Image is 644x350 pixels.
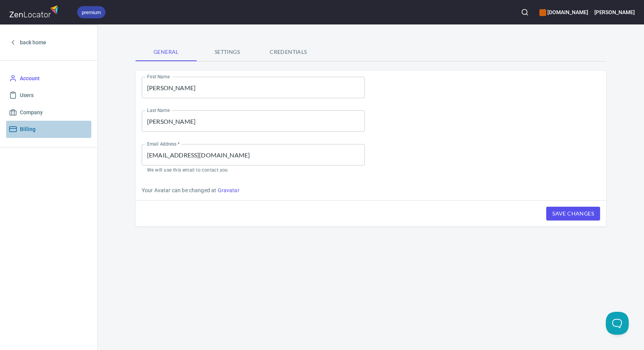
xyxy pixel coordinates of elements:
a: Account [6,70,91,87]
span: Users [20,91,34,100]
p: Your Avatar can be changed at [142,186,365,194]
a: Billing [6,121,91,138]
a: Gravatar [218,187,239,193]
a: Company [6,104,91,121]
p: We will use this email to contact you [147,167,359,174]
button: Save Changes [546,207,600,221]
span: Account [20,74,40,83]
span: General [140,47,192,57]
span: Company [20,108,43,117]
button: color-CE600E [539,9,546,16]
h6: [DOMAIN_NAME] [539,8,588,16]
img: zenlocator [9,3,60,19]
div: premium [77,6,105,18]
button: [PERSON_NAME] [594,4,635,21]
span: Settings [201,47,253,57]
div: Manage your apps [539,4,588,21]
span: premium [77,8,105,16]
span: back home [20,38,46,47]
span: Save Changes [552,209,594,219]
a: Users [6,87,91,104]
h6: [PERSON_NAME] [594,8,635,16]
iframe: Help Scout Beacon - Open [606,312,629,335]
button: Search [516,4,533,21]
span: Billing [20,125,36,134]
a: back home [6,34,91,51]
span: Credentials [262,47,314,57]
